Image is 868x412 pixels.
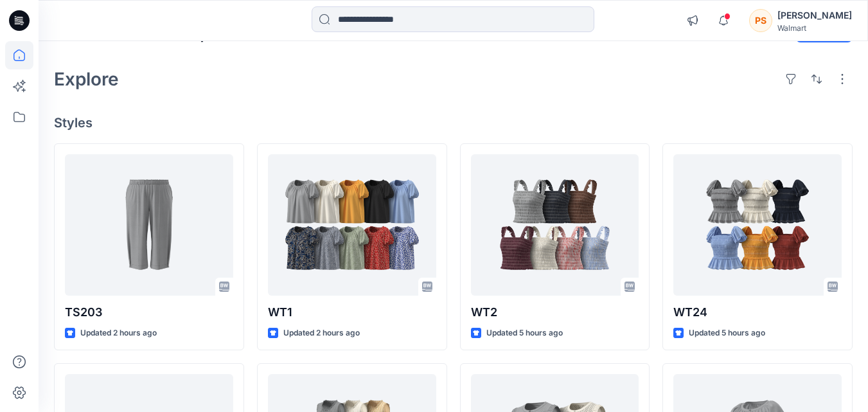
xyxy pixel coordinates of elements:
[777,23,852,33] div: Walmart
[65,303,233,321] p: TS203
[471,303,639,321] p: WT2
[486,327,563,340] p: Updated 5 hours ago
[54,115,853,130] h4: Styles
[689,327,765,340] p: Updated 5 hours ago
[65,154,233,296] a: TS203
[673,303,842,321] p: WT24
[80,327,157,340] p: Updated 2 hours ago
[268,303,436,321] p: WT1
[471,154,639,296] a: WT2
[283,327,360,340] p: Updated 2 hours ago
[673,154,842,296] a: WT24
[268,154,436,296] a: WT1
[777,8,852,23] div: [PERSON_NAME]
[749,9,772,32] div: PS
[54,69,119,89] h2: Explore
